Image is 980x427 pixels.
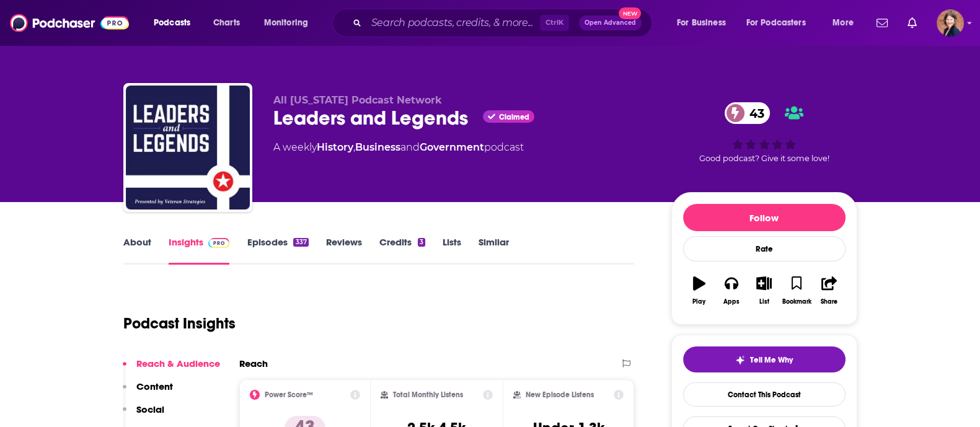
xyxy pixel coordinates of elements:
button: open menu [824,13,869,33]
a: About [123,236,151,265]
button: open menu [255,13,324,33]
a: Show notifications dropdown [872,12,893,33]
a: Credits3 [379,236,425,265]
p: Reach & Audience [136,358,220,369]
button: tell me why sparkleTell Me Why [683,346,845,372]
a: Contact This Podcast [683,382,845,407]
button: Follow [683,204,845,231]
span: Tell Me Why [750,355,793,365]
div: Search podcasts, credits, & more... [344,9,664,37]
div: Bookmark [782,298,811,306]
span: Logged in as alafair66639 [937,9,964,37]
button: List [748,268,780,313]
span: and [400,141,420,153]
button: Social [123,403,164,426]
a: Business [355,141,400,153]
span: , [353,141,355,153]
span: Open Advanced [585,20,636,26]
button: Play [683,268,715,313]
button: Reach & Audience [123,358,220,381]
button: open menu [738,13,824,33]
a: Reviews [326,236,362,265]
div: A weekly podcast [273,140,524,155]
span: Good podcast? Give it some love! [699,154,829,163]
span: New [619,7,641,19]
a: Lists [443,236,461,265]
div: 3 [418,238,425,247]
span: Charts [213,14,240,32]
span: All [US_STATE] Podcast Network [273,94,442,106]
span: More [832,14,854,32]
img: Podchaser - Follow, Share and Rate Podcasts [10,11,129,35]
div: Play [692,298,705,306]
input: Search podcasts, credits, & more... [366,13,540,33]
img: tell me why sparkle [735,355,745,365]
img: Podchaser Pro [208,238,230,248]
a: Show notifications dropdown [903,12,922,33]
a: History [317,141,353,153]
button: open menu [668,13,741,33]
button: Apps [715,268,748,313]
a: 43 [725,102,770,124]
h2: Reach [239,358,268,369]
span: Monitoring [264,14,308,32]
span: Claimed [499,114,529,120]
div: Apps [723,298,739,306]
div: Share [821,298,837,306]
div: Rate [683,236,845,262]
button: Bookmark [780,268,813,313]
a: Charts [205,13,247,33]
div: 43Good podcast? Give it some love! [671,94,857,171]
button: Share [813,268,845,313]
span: Podcasts [154,14,190,32]
button: Show profile menu [937,9,964,37]
a: Similar [479,236,509,265]
button: open menu [145,13,206,33]
div: List [759,298,769,306]
button: Open AdvancedNew [579,15,642,30]
p: Content [136,381,173,392]
h2: Power Score™ [265,390,313,399]
h2: New Episode Listens [526,390,594,399]
p: Social [136,403,164,415]
h1: Podcast Insights [123,314,236,333]
img: Leaders and Legends [126,86,250,209]
span: For Business [677,14,726,32]
div: 337 [293,238,308,247]
a: Episodes337 [247,236,308,265]
img: User Profile [937,9,964,37]
h2: Total Monthly Listens [393,390,463,399]
a: Government [420,141,484,153]
span: For Podcasters [746,14,806,32]
a: InsightsPodchaser Pro [169,236,230,265]
span: 43 [737,102,770,124]
span: Ctrl K [540,15,569,31]
button: Content [123,381,173,403]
